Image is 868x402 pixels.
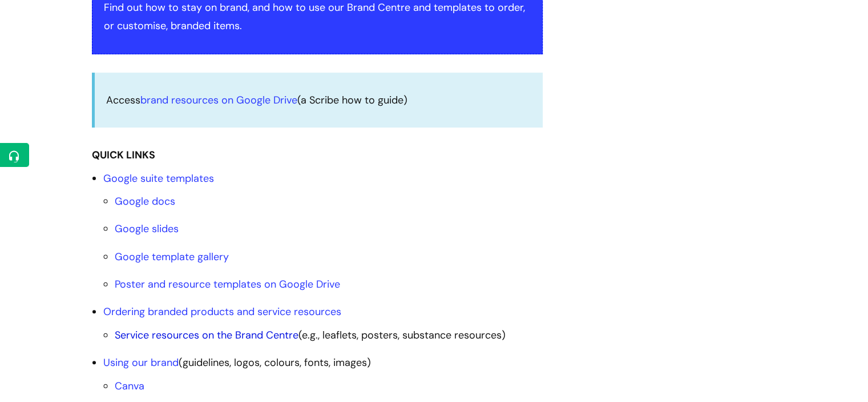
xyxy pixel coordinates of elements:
a: Google slides [115,222,179,236]
a: brand resources on Google Drive [140,93,297,107]
a: Using our brand [103,356,179,369]
a: Canva [115,379,144,393]
a: Google template gallery [115,250,229,264]
a: Google suite templates [103,172,214,185]
li: (guidelines, logos, colours, fonts, images) [103,353,543,395]
a: Service resources on the Brand Centre [115,328,298,342]
p: Access (a Scribe how to guide) [106,91,531,109]
strong: QUICK LINKS [92,148,155,162]
a: Poster and resource templates on Google Drive [115,277,340,291]
li: (e.g., leaflets, posters, substance resources) [115,326,543,344]
a: Ordering branded products and service resources [103,305,341,319]
a: Google docs [115,194,175,208]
